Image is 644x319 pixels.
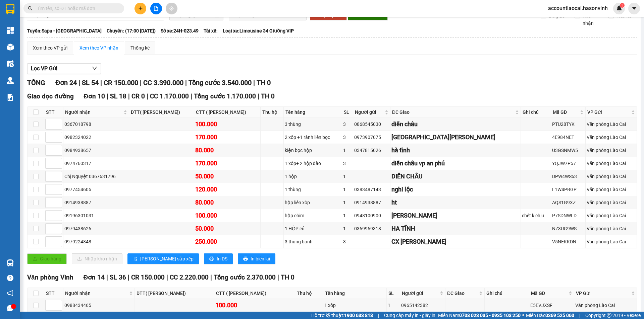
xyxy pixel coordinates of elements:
span: In biên lai [251,255,270,262]
div: Xem theo VP nhận [79,44,118,52]
span: printer [209,256,214,262]
div: 1 xốp+ 2 hộp đào [285,160,341,167]
span: | [147,92,148,100]
div: Văn phòng Lào Cai [587,160,636,167]
div: E5EVJXSF [530,302,573,309]
img: dashboard-icon [7,27,14,34]
span: VP Gửi [587,108,630,116]
div: 0914938887 [354,199,389,206]
div: 1 [388,302,399,309]
div: 100.000 [195,119,259,129]
div: 0977454605 [64,186,128,193]
span: Đơn 10 [84,92,105,100]
div: kiện bọc hộp [285,147,341,154]
td: E5EVJXSF [529,299,574,312]
span: Đơn 24 [55,79,77,87]
span: Loại xe: Limousine 34 Giường VIP [223,27,294,34]
span: notification [7,290,13,296]
span: Số xe: 24H-023.49 [161,27,199,34]
span: Cung cấp máy in - giấy in: [384,312,436,319]
td: 4E984NET [551,131,586,144]
div: 0914938887 [64,199,128,206]
td: Văn phòng Lào Cai [586,222,637,235]
th: DTT( [PERSON_NAME]) [135,288,214,299]
span: | [107,92,108,100]
span: Lọc VP Gửi [31,64,57,73]
span: | [253,79,255,87]
div: 120.000 [195,185,259,194]
span: Người gửi [402,290,438,297]
span: TH 0 [281,273,294,281]
span: Tổng cước 1.170.000 [194,92,256,100]
span: CR 150.000 [131,273,165,281]
div: HA TĨNH [391,224,520,233]
div: Xem theo VP gửi [33,44,67,52]
span: TỔNG [27,79,45,87]
span: plus [138,6,143,11]
div: Văn phòng Lào Cai [587,186,636,193]
span: | [106,273,108,281]
span: | [579,312,580,319]
div: 0979438626 [64,225,128,232]
div: Văn phòng Lào Cai [587,121,636,128]
td: U3GSNMW5 [551,144,586,157]
div: Văn phòng Lào Cai [587,238,636,245]
div: V5NEKKDN [552,238,584,245]
td: DPW4WS63 [551,170,586,183]
span: Người nhận [65,108,122,116]
div: DPW4WS63 [552,173,584,180]
div: Chị Nguyệt 0367631796 [64,173,128,180]
td: Văn phòng Lào Cai [586,196,637,209]
span: 1 [621,3,623,8]
th: Tên hàng [284,107,342,118]
span: printer [243,256,248,262]
div: [PERSON_NAME] [391,211,520,220]
div: 0347815026 [354,147,389,154]
div: diễn châu [391,119,520,129]
div: CX [PERSON_NAME] [391,237,520,246]
span: aim [169,6,174,11]
span: Đơn 14 [84,273,105,281]
div: Thống kê [130,44,150,52]
span: caret-down [631,5,637,11]
span: Chuyến: (17:00 [DATE]) [107,27,156,34]
div: Văn phòng Lào Cai [587,225,636,232]
div: 1 [343,212,352,219]
td: Văn phòng Lào Cai [586,209,637,222]
span: ĐC Giao [392,108,514,116]
span: CC 2.220.000 [170,273,209,281]
img: warehouse-icon [7,259,14,266]
th: Ghi chú [485,288,529,299]
img: warehouse-icon [7,60,14,67]
span: question-circle [7,275,13,281]
span: ĐC Giao [447,290,478,297]
strong: 0369 525 060 [545,313,574,318]
img: warehouse-icon [7,44,14,51]
div: 1 HỘP củ [285,225,341,232]
div: 0965142382 [401,302,444,309]
span: Mã GD [553,108,579,116]
button: Lọc VP Gửi [27,63,101,74]
div: DIỄN CHÂU [391,172,520,181]
button: printerIn biên lai [238,253,275,264]
span: | [128,273,129,281]
th: CTT ( [PERSON_NAME]) [194,107,261,118]
div: 100.000 [195,211,259,220]
div: 3 [343,160,352,167]
strong: 1900 633 818 [344,313,373,318]
div: 50.000 [195,224,259,233]
span: SL 36 [110,273,126,281]
td: Văn phòng Lào Cai [586,131,637,144]
span: Tổng cước 3.540.000 [189,79,252,87]
div: Văn phòng Lào Cai [587,173,636,180]
span: SL 54 [82,79,99,87]
div: AQS1G9XZ [552,199,584,206]
span: Người nhận [65,290,128,297]
th: Ghi chú [521,107,551,118]
td: Văn phòng Lào Cai [586,144,637,157]
div: 80.000 [195,146,259,155]
div: 0367018798 [64,121,128,128]
span: | [100,79,102,87]
td: V5NEKKDN [551,235,586,248]
td: Văn phòng Lào Cai [574,299,637,312]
